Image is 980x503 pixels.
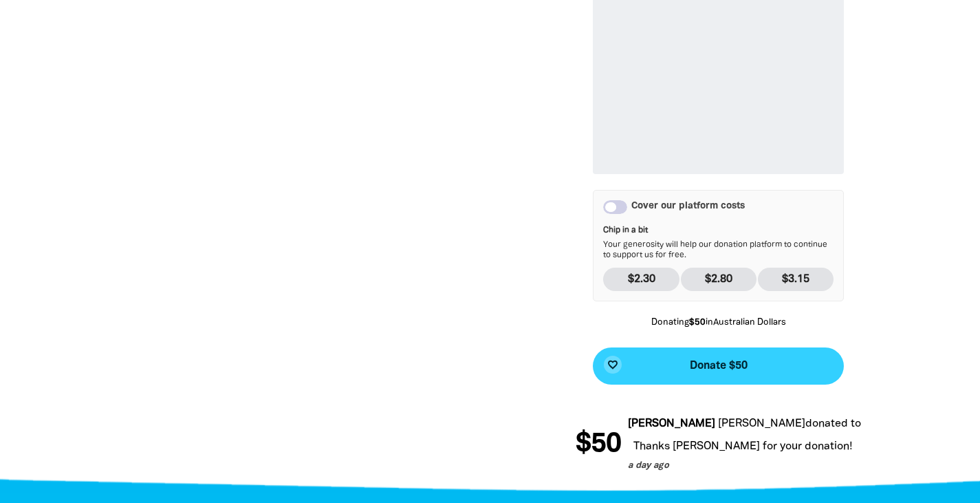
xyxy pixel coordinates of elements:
[593,347,844,385] button: favorite_borderDonate $50
[576,416,861,473] div: Donation stream
[603,225,834,261] p: Your generosity will help our donation platform to continue to support us for free.
[681,268,757,291] p: $2.80
[697,419,753,429] span: donated to
[607,359,618,370] i: favorite_border
[758,268,834,291] p: $3.15
[610,419,697,429] em: [PERSON_NAME]
[603,268,679,291] p: $2.30
[690,361,748,372] span: Donate $50
[603,225,834,236] span: Chip in a bit
[603,200,627,214] button: Cover our platform costs
[593,317,844,330] p: Donating in Australian Dollars
[689,319,706,327] b: $50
